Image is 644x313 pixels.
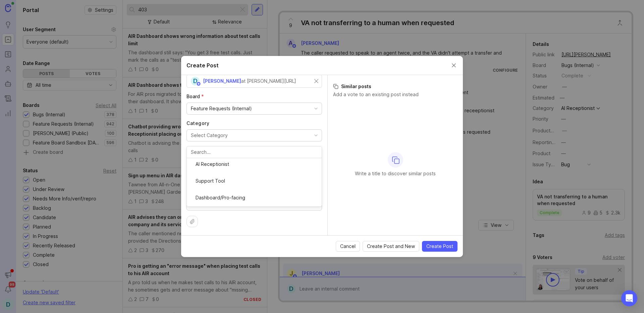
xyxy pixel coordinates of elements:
button: Cancel [336,241,360,252]
span: Create Post [426,243,453,250]
button: Create Post [422,241,458,252]
label: Category [186,120,322,127]
button: Create Post and New [363,241,419,252]
button: Close create post modal [450,62,458,69]
div: Open Intercom Messenger [621,290,637,306]
span: Cancel [340,243,356,250]
span: Board (required) [186,93,204,99]
span: [PERSON_NAME] [203,78,241,84]
input: Search... [191,148,318,156]
div: Select Category [191,132,228,139]
div: D [191,77,200,85]
div: Dashboard/Pro-facing [192,192,316,203]
div: Support Tool [192,175,316,187]
span: Create Post and New [367,243,415,250]
div: AI Receptionist [192,159,316,170]
h2: Create Post [186,61,219,69]
img: member badge [196,81,201,86]
p: Write a title to discover similar posts [355,170,436,177]
div: at [PERSON_NAME][URL] [241,77,296,85]
p: Add a vote to an existing post instead [333,91,458,98]
div: Feature Requests (Internal) [191,105,252,112]
h3: Similar posts [333,83,458,90]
